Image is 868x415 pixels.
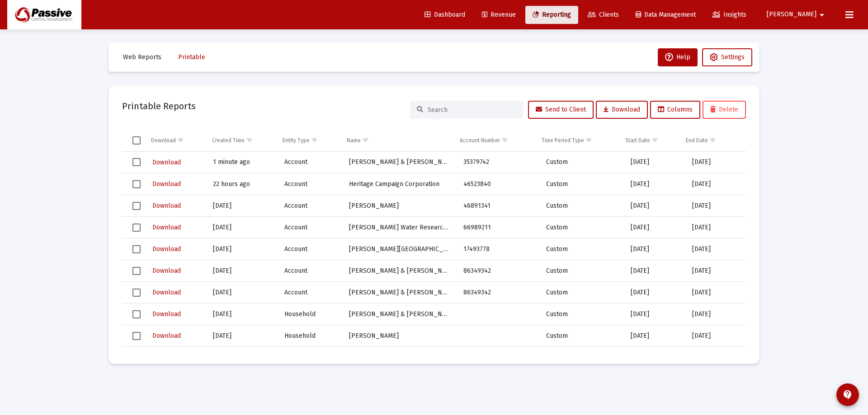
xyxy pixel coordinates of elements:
[457,195,540,217] td: 46891341
[132,267,141,275] div: Select row
[650,101,700,119] button: Columns
[710,106,738,113] span: Delete
[525,6,578,24] a: Reporting
[542,137,584,144] div: Time Period Type
[501,137,508,144] span: Show filter options for column 'Account Number'
[457,260,540,282] td: 86349342
[278,347,343,368] td: Account
[343,238,457,260] td: [PERSON_NAME][GEOGRAPHIC_DATA] Endowment Charity
[624,282,686,303] td: [DATE]
[207,260,278,282] td: [DATE]
[540,217,624,238] td: Custom
[132,202,141,210] div: Select row
[604,106,640,113] span: Download
[536,106,586,113] span: Send to Client
[207,173,278,195] td: 22 hours ago
[122,99,196,113] h2: Printable Reports
[152,180,181,188] span: Download
[278,282,343,303] td: Account
[151,329,182,342] button: Download
[278,303,343,325] td: Household
[132,158,141,166] div: Select row
[651,137,658,144] span: Show filter options for column 'Start Date'
[636,11,696,19] span: Data Management
[624,260,686,282] td: [DATE]
[624,325,686,347] td: [DATE]
[152,159,181,166] span: Download
[457,173,540,195] td: 46523840
[151,137,176,144] div: Download
[624,238,686,260] td: [DATE]
[207,347,278,368] td: [DATE]
[475,6,523,24] a: Revenue
[151,242,182,256] button: Download
[340,130,453,151] td: Column Name
[152,245,181,253] span: Download
[705,6,754,24] a: Insights
[207,282,278,303] td: [DATE]
[686,173,746,195] td: [DATE]
[625,137,650,144] div: Start Date
[624,303,686,325] td: [DATE]
[132,289,141,297] div: Select row
[343,282,457,303] td: [PERSON_NAME] & [PERSON_NAME]
[702,48,752,66] button: Settings
[703,101,746,119] button: Delete
[122,130,746,350] div: Data grid
[665,53,690,61] span: Help
[283,137,310,144] div: Entity Type
[151,264,182,277] button: Download
[540,347,624,368] td: Custom
[207,195,278,217] td: [DATE]
[756,5,838,23] button: [PERSON_NAME]
[457,238,540,260] td: 17493778
[596,101,648,119] button: Download
[152,202,181,210] span: Download
[278,325,343,347] td: Household
[457,282,540,303] td: 86349342
[624,217,686,238] td: [DATE]
[145,130,206,151] td: Column Download
[347,137,361,144] div: Name
[152,267,181,275] span: Download
[767,11,816,19] span: [PERSON_NAME]
[540,238,624,260] td: Custom
[278,238,343,260] td: Account
[343,303,457,325] td: [PERSON_NAME] & [PERSON_NAME]
[425,11,465,19] span: Dashboard
[453,130,535,151] td: Column Account Number
[457,347,540,368] td: 66997709
[628,6,703,24] a: Data Management
[212,137,245,144] div: Created Time
[686,137,708,144] div: End Date
[343,260,457,282] td: [PERSON_NAME] & [PERSON_NAME]
[417,6,472,24] a: Dashboard
[585,137,592,144] span: Show filter options for column 'Time Period Type'
[278,217,343,238] td: Account
[207,152,278,173] td: 1 minute ago
[206,130,276,151] td: Column Created Time
[686,195,746,217] td: [DATE]
[460,137,500,144] div: Account Number
[686,325,746,347] td: [DATE]
[152,310,181,318] span: Download
[712,11,746,19] span: Insights
[246,137,253,144] span: Show filter options for column 'Created Time'
[842,389,853,400] mat-icon: contact_support
[457,152,540,173] td: 35379742
[152,224,181,231] span: Download
[152,332,181,340] span: Download
[580,6,626,24] a: Clients
[686,217,746,238] td: [DATE]
[178,53,205,61] span: Printable
[540,173,624,195] td: Custom
[151,156,182,169] button: Download
[540,195,624,217] td: Custom
[343,173,457,195] td: Heritage Campaign Corporation
[624,152,686,173] td: [DATE]
[171,48,212,66] button: Printable
[588,11,619,19] span: Clients
[151,286,182,299] button: Download
[482,11,516,19] span: Revenue
[624,347,686,368] td: [DATE]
